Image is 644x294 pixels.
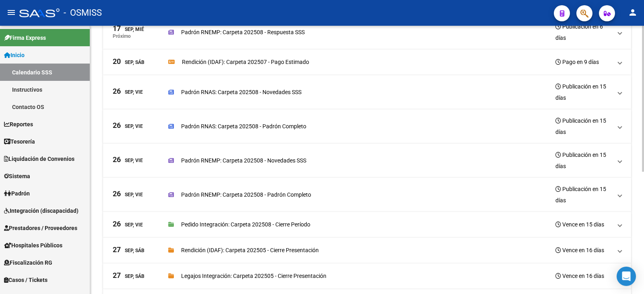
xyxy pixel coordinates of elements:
[103,144,631,178] mat-expansion-panel-header: 26Sep, ViePadrón RNEMP: Carpeta 202508 - Novedades SSSPublicación en 15 días
[4,275,47,284] span: Casos / Tickets
[113,88,121,95] span: 26
[103,49,631,75] mat-expansion-panel-header: 20Sep, SábRendición (IDAF): Carpeta 202507 - Pago EstimadoPago en 9 días
[181,28,305,37] p: Padrón RNEMP: Carpeta 202508 - Respuesta SSS
[181,156,306,165] p: Padrón RNEMP: Carpeta 202508 - Novedades SSS
[181,246,319,255] p: Rendición (IDAF): Carpeta 202505 - Cierre Presentación
[4,241,62,250] span: Hospitales Públicos
[113,190,143,199] div: Sep, Vie
[4,154,74,163] span: Liquidación de Convenios
[113,272,121,279] span: 27
[555,21,612,43] h3: Publicación en 6 días
[113,58,144,66] div: Sep, Sáb
[113,156,121,163] span: 26
[6,8,16,17] mat-icon: menu
[555,270,604,282] h3: Vence en 16 días
[4,120,33,129] span: Reportes
[4,137,35,146] span: Tesorería
[113,246,121,253] span: 27
[555,149,612,172] h3: Publicación en 15 días
[181,220,310,229] p: Pedido Integración: Carpeta 202508 - Cierre Período
[113,272,144,280] div: Sep, Sáb
[113,190,121,197] span: 26
[113,156,143,164] div: Sep, Vie
[4,172,30,181] span: Sistema
[4,51,25,60] span: Inicio
[4,258,52,267] span: Fiscalización RG
[64,4,102,22] span: - OSMISS
[113,33,131,39] p: Próximo
[103,109,631,144] mat-expansion-panel-header: 26Sep, ViePadrón RNAS: Carpeta 202508 - Padrón CompletoPublicación en 15 días
[555,115,612,138] h3: Publicación en 15 días
[103,75,631,109] mat-expansion-panel-header: 26Sep, ViePadrón RNAS: Carpeta 202508 - Novedades SSSPublicación en 15 días
[113,25,144,33] div: Sep, Mié
[182,58,309,66] p: Rendición (IDAF): Carpeta 202507 - Pago Estimado
[4,206,78,215] span: Integración (discapacidad)
[4,224,77,232] span: Prestadores / Proveedores
[555,219,604,230] h3: Vence en 15 días
[628,8,638,17] mat-icon: person
[103,212,631,238] mat-expansion-panel-header: 26Sep, ViePedido Integración: Carpeta 202508 - Cierre PeríodoVence en 15 días
[103,238,631,263] mat-expansion-panel-header: 27Sep, SábRendición (IDAF): Carpeta 202505 - Cierre PresentaciónVence en 16 días
[113,58,121,65] span: 20
[555,81,612,103] h3: Publicación en 15 días
[617,267,636,286] div: Open Intercom Messenger
[4,189,30,198] span: Padrón
[113,246,144,255] div: Sep, Sáb
[113,220,143,229] div: Sep, Vie
[4,33,46,42] span: Firma Express
[555,56,599,68] h3: Pago en 9 días
[113,122,121,129] span: 26
[181,122,306,131] p: Padrón RNAS: Carpeta 202508 - Padrón Completo
[103,15,631,49] mat-expansion-panel-header: 17Sep, MiéPróximoPadrón RNEMP: Carpeta 202508 - Respuesta SSSPublicación en 6 días
[113,220,121,228] span: 26
[113,88,143,96] div: Sep, Vie
[113,122,143,130] div: Sep, Vie
[103,178,631,212] mat-expansion-panel-header: 26Sep, ViePadrón RNEMP: Carpeta 202508 - Padrón CompletoPublicación en 15 días
[113,25,121,32] span: 17
[103,263,631,289] mat-expansion-panel-header: 27Sep, SábLegajos Integración: Carpeta 202505 - Cierre PresentaciónVence en 16 días
[181,88,301,97] p: Padrón RNAS: Carpeta 202508 - Novedades SSS
[181,271,326,280] p: Legajos Integración: Carpeta 202505 - Cierre Presentación
[181,190,311,199] p: Padrón RNEMP: Carpeta 202508 - Padrón Completo
[555,245,604,256] h3: Vence en 16 días
[555,183,612,206] h3: Publicación en 15 días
